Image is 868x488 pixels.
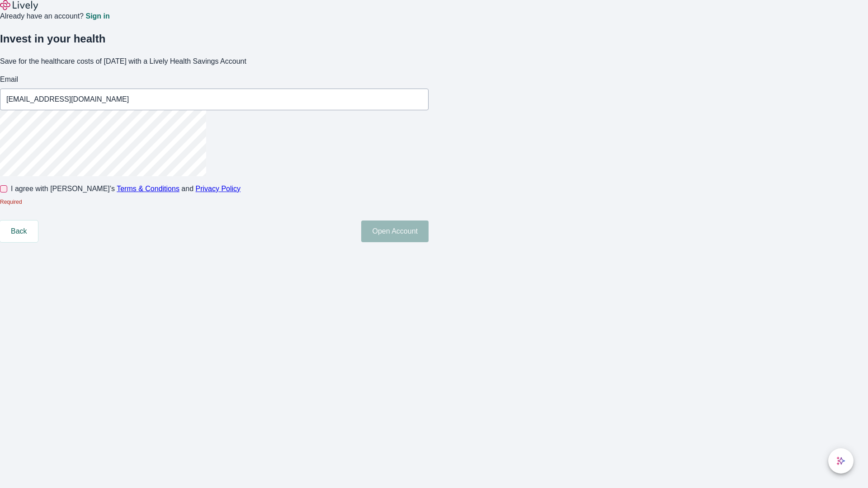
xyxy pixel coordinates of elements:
[196,185,241,192] a: Privacy Policy
[828,448,854,474] button: chat
[117,185,179,192] a: Terms & Conditions
[85,13,109,20] a: Sign in
[836,456,845,465] svg: Lively AI Assistant
[11,183,241,194] span: I agree with [PERSON_NAME]’s and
